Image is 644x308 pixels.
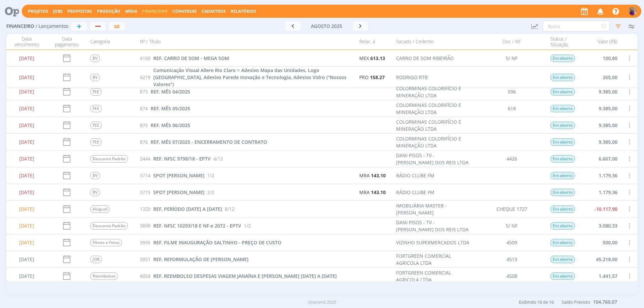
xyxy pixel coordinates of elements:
[153,239,281,246] a: REF. FILME INAUGURAÇÃO SALTINHO - PREÇO DE CUSTO
[6,167,47,184] div: [DATE]
[396,55,454,62] div: CARRO DE SOM RIBEIRÃO
[581,67,621,88] div: 265,00
[543,21,609,32] input: Busca
[244,222,251,229] span: 1/2
[71,22,87,30] button: +
[550,105,575,112] span: Em aberto
[371,189,386,195] b: 143.10
[6,251,47,267] div: [DATE]
[140,155,151,162] span: 2444
[359,189,386,196] a: MRA143.10
[90,88,102,96] span: FEE
[519,299,554,305] span: Exibindo 16 de 16
[581,234,621,251] div: 500,00
[356,36,393,48] div: Relac. à
[396,74,428,81] div: RODRIGO RTB
[90,172,100,179] span: BV
[581,50,621,66] div: 100,80
[581,251,621,267] div: 45.218,00
[477,251,547,267] div: 4513
[396,252,473,266] div: FORTGREEN COMERCIAL AGRICOLA LTDA
[6,100,47,117] div: [DATE]
[370,55,385,61] b: 613.13
[550,138,575,146] span: Em aberto
[202,8,226,14] span: Cadastros
[140,138,148,145] span: 876
[153,156,211,162] span: REF. NFSC 9798/18 - EPTV
[153,55,229,62] a: REF. CARRO DE SOM - MEGA SOM
[90,155,128,163] span: Desconto Padrão
[123,9,139,14] button: Mídia
[90,222,128,230] span: Desconto Padrão
[140,222,151,229] span: 3899
[153,189,205,196] a: SPOT [PERSON_NAME]
[140,105,148,112] span: 874
[593,299,617,305] b: 104.760,07
[151,138,267,145] a: REF. MÊS 07/2025 - ENCERRAMENTO DE CONTRATO
[6,117,47,133] div: [DATE]
[225,205,234,212] span: 8/12
[581,36,621,48] div: Valor (R$)
[125,8,137,14] a: Mídia
[581,201,621,217] div: -10.117,90
[90,55,100,62] span: BV
[311,23,342,29] span: agosto 2025
[629,7,637,15] img: A
[6,67,47,88] div: [DATE]
[153,239,281,246] span: REF. FILME INAUGURAÇÃO SALTINHO - PREÇO DE CUSTO
[153,189,205,195] span: SPOT [PERSON_NAME]
[172,8,197,14] a: Conversas
[6,268,47,284] div: [DATE]
[581,218,621,234] div: 3.080,33
[151,88,190,95] a: REF. MÊS 04/2025
[396,85,473,99] div: COLORMINAS COLORIFÍCIO E MINERAÇÃO LTDA
[207,189,214,196] span: 2/2
[153,256,249,263] a: REF. REFORMULAÇÃO DE [PERSON_NAME]
[477,268,547,284] div: 4508
[396,172,434,179] div: RÁDIO CLUBE FM
[581,134,621,150] div: 9.385,00
[90,122,102,129] span: FEE
[90,239,122,246] span: Filmes e Fotos
[140,205,151,212] span: 1320
[26,9,50,14] button: Projetos
[213,155,223,162] span: 4/12
[396,102,473,116] div: COLORMINAS COLORIFÍCIO E MINERAÇÃO LTDA
[581,83,621,100] div: 9.385,00
[477,100,547,117] div: 618
[90,138,102,146] span: FEE
[28,8,48,14] a: Projetos
[550,155,575,163] span: Em aberto
[370,74,385,80] b: 158.27
[6,134,47,150] div: [DATE]
[359,74,385,81] a: PRO158.27
[153,223,241,229] span: REF. NFSC 10293/18 E NF-e 2072 - EPTV
[153,205,222,212] a: REF. PERÍODO [DATE] A [DATE]
[477,150,547,167] div: 4426
[6,23,34,29] span: Financeiro
[396,189,434,196] div: RÁDIO CLUBE FM
[550,122,575,129] span: Em aberto
[396,269,473,283] div: FORTGREEN COMERCIAL AGRICOLA LTDA
[140,122,148,129] span: 875
[90,205,110,213] span: Aluguel
[153,206,222,212] span: REF. PERÍODO [DATE] A [DATE]
[140,74,151,81] span: 4219
[47,36,87,48] div: Data pagamento
[301,21,353,31] button: agosto 2025
[550,272,575,280] span: Em aberto
[229,9,258,14] button: Relatórios
[550,239,575,246] span: Em aberto
[6,36,47,48] div: Data vencimento
[140,172,151,179] span: 3714
[36,23,68,29] span: / Lançamentos
[6,201,47,217] div: [DATE]
[151,105,190,112] span: REF. MÊS 05/2025
[477,83,547,100] div: 596
[396,219,473,233] div: DANI PISOS - TV - [PERSON_NAME] DOS REIS LTDA
[142,8,168,14] span: Financeiro
[151,122,190,129] a: REF. MÊS 06/2025
[95,9,122,14] button: Produção
[90,105,102,112] span: FEE
[153,256,249,262] span: REF. REFORMULAÇÃO DE [PERSON_NAME]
